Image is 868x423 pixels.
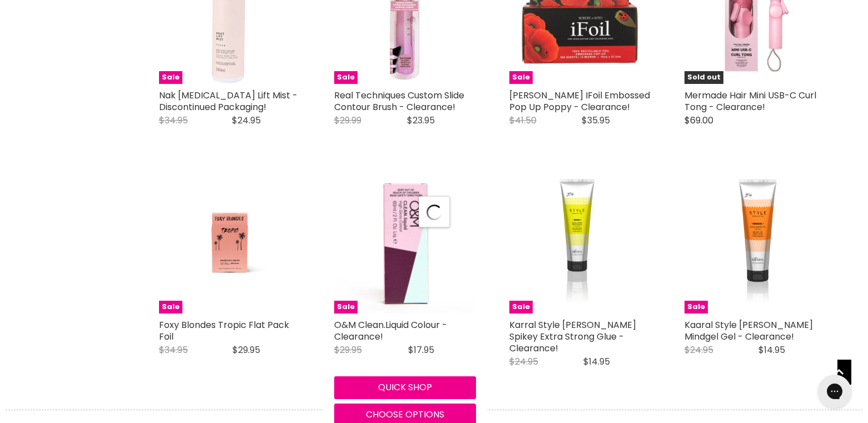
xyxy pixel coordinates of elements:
span: $24.95 [232,114,261,127]
iframe: Gorgias live chat messenger [812,371,857,412]
a: Kaaral Style [PERSON_NAME] Mindgel Gel - Clearance! [685,319,813,343]
span: Sale [509,301,533,313]
span: $34.95 [159,114,188,127]
span: $24.95 [685,344,713,356]
span: $35.95 [582,114,610,127]
span: Sale [685,301,708,313]
span: $41.50 [509,114,537,127]
span: $69.00 [685,114,713,127]
span: Sold out [685,71,723,84]
a: [PERSON_NAME] IFoil Embossed Pop Up Poppy - Clearance! [509,89,650,113]
span: $24.95 [509,355,538,368]
span: Sale [159,71,182,84]
span: $14.95 [758,344,785,356]
a: Nak [MEDICAL_DATA] Lift Mist - Discontinued Packaging! [159,89,297,113]
span: $29.95 [334,344,362,356]
a: Mermade Hair Mini USB-C Curl Tong - Clearance! [685,89,816,113]
a: O&M Clean.Liquid Colour - Clearance! Sale [334,172,476,313]
a: Karral Style Perfetto Spikey Extra Strong Glue - Clearance! Sale [509,172,651,313]
span: $23.95 [407,114,435,127]
a: Foxy Blondes Tropic Flat Pack Foil Sale [159,172,301,313]
span: Sale [159,301,182,313]
span: $34.95 [159,344,188,356]
button: Quick shop [334,376,476,399]
img: Karral Style Perfetto Spikey Extra Strong Glue - Clearance! [552,172,608,313]
img: Kaaral Style Perfetto Mindgel Gel - Clearance! [729,172,781,313]
span: Sale [509,71,533,84]
span: $17.95 [408,344,434,356]
a: Karral Style [PERSON_NAME] Spikey Extra Strong Glue - Clearance! [509,319,636,355]
a: Kaaral Style Perfetto Mindgel Gel - Clearance! Sale [685,172,826,313]
span: $29.99 [334,114,361,127]
a: Real Techniques Custom Slide Contour Brush - Clearance! [334,89,464,113]
img: Foxy Blondes Tropic Flat Pack Foil [176,172,282,313]
span: Choose options [366,408,444,421]
span: Sale [334,71,358,84]
img: O&M Clean.Liquid Colour - Clearance! [336,172,473,313]
a: Foxy Blondes Tropic Flat Pack Foil [159,319,289,343]
span: Sale [334,301,358,313]
a: O&M Clean.Liquid Colour - Clearance! [334,319,447,343]
span: $29.95 [232,344,260,356]
span: $14.95 [583,355,610,368]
